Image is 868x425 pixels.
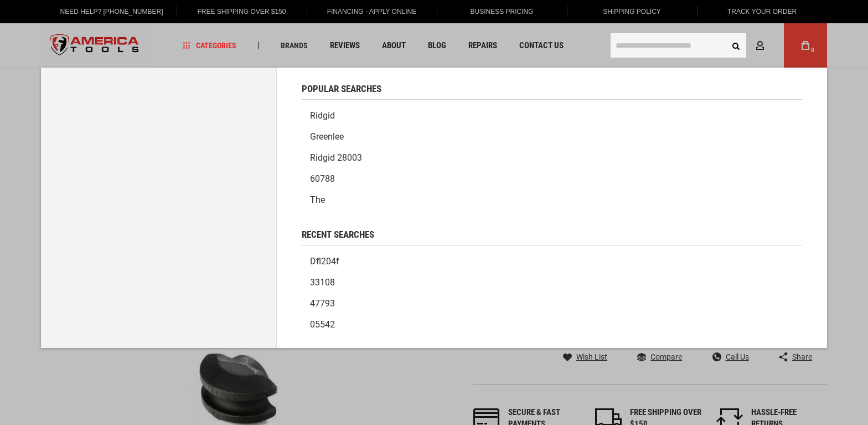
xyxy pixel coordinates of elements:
[302,251,802,272] a: dfl204f
[302,147,802,168] a: Ridgid 28003
[281,42,308,49] span: Brands
[712,390,868,425] iframe: LiveChat chat widget
[302,272,802,293] a: 33108
[183,42,236,49] span: Categories
[302,230,374,239] span: Recent Searches
[302,84,381,94] span: Popular Searches
[302,126,802,147] a: Greenlee
[725,35,746,56] button: Search
[276,38,313,53] a: Brands
[302,293,802,314] a: 47793
[302,105,802,126] a: Ridgid
[302,168,802,190] a: 60788
[302,314,802,335] a: 05542
[178,38,241,53] a: Categories
[302,190,802,211] a: The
